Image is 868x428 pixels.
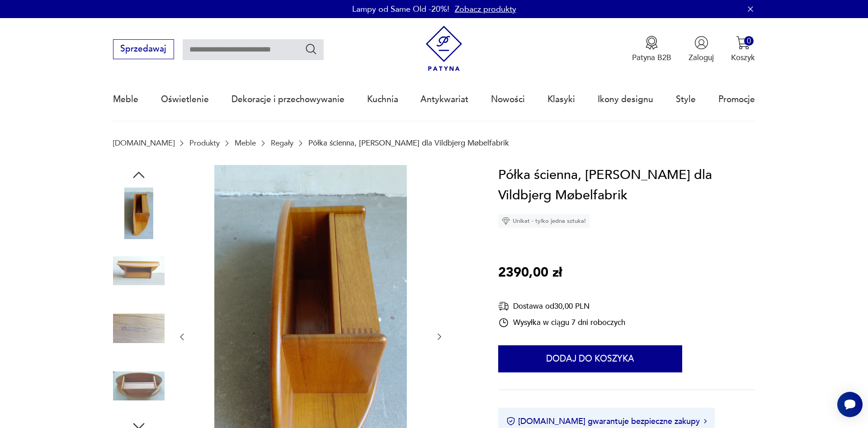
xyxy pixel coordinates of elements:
a: Oświetlenie [161,79,209,120]
img: Ikona strzałki w prawo [704,419,707,423]
div: 0 [744,36,754,46]
button: Patyna B2B [632,36,671,63]
a: Regały [271,139,293,147]
p: Zaloguj [689,52,714,63]
p: Patyna B2B [632,52,671,63]
a: Kuchnia [367,79,398,120]
a: Ikona medaluPatyna B2B [632,36,671,63]
img: Zdjęcie produktu Półka ścienna, K. Kristiansen dla Vildbjerg Møbelfabrik [113,245,165,296]
img: Ikona koszyka [736,36,750,50]
div: Dostawa od 30,00 PLN [498,301,625,312]
img: Zdjęcie produktu Półka ścienna, K. Kristiansen dla Vildbjerg Møbelfabrik [113,303,165,354]
img: Zdjęcie produktu Półka ścienna, K. Kristiansen dla Vildbjerg Møbelfabrik [113,360,165,412]
button: Zaloguj [689,36,714,63]
p: Koszyk [731,52,755,63]
button: Dodaj do koszyka [498,345,682,372]
a: Promocje [718,79,755,120]
img: Ikonka użytkownika [694,36,708,50]
button: [DOMAIN_NAME] gwarantuje bezpieczne zakupy [506,416,707,427]
img: Patyna - sklep z meblami i dekoracjami vintage [421,26,467,71]
img: Zdjęcie produktu Półka ścienna, K. Kristiansen dla Vildbjerg Møbelfabrik [113,188,165,239]
button: 0Koszyk [731,36,755,63]
img: Ikona medalu [645,36,659,50]
a: Style [676,79,696,120]
a: Nowości [491,79,525,120]
a: Sprzedawaj [113,46,174,53]
h1: Półka ścienna, [PERSON_NAME] dla Vildbjerg Møbelfabrik [498,165,755,206]
a: Zobacz produkty [455,4,516,15]
a: Dekoracje i przechowywanie [231,79,344,120]
button: Szukaj [305,42,318,56]
a: Meble [113,79,138,120]
button: Sprzedawaj [113,39,174,59]
div: Wysyłka w ciągu 7 dni roboczych [498,317,625,328]
a: Produkty [189,139,220,147]
img: Ikona certyfikatu [506,417,515,426]
a: Meble [235,139,256,147]
a: Ikony designu [598,79,653,120]
img: Ikona diamentu [502,217,510,225]
div: Unikat - tylko jedna sztuka! [498,214,590,228]
p: 2390,00 zł [498,263,562,283]
img: Ikona dostawy [498,301,509,312]
a: Klasyki [547,79,575,120]
iframe: Smartsupp widget button [837,392,863,417]
a: Antykwariat [420,79,468,120]
a: [DOMAIN_NAME] [113,139,175,147]
p: Półka ścienna, [PERSON_NAME] dla Vildbjerg Møbelfabrik [308,139,509,147]
p: Lampy od Same Old -20%! [352,4,449,15]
